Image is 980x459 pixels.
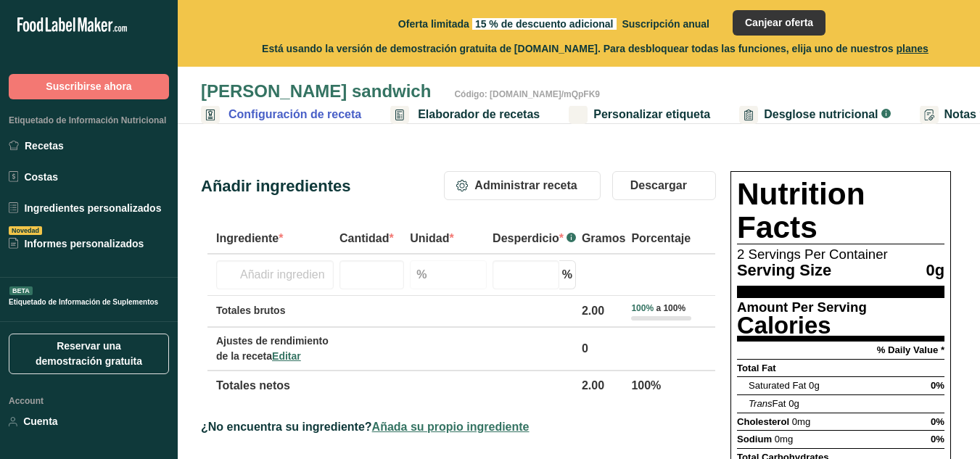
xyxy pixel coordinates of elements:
div: 2 Servings Per Container [737,247,944,262]
a: Desglose nutricional [739,105,890,124]
th: 100% [628,370,694,400]
span: Añada su propio ingrediente [372,418,530,436]
span: planes [897,43,928,54]
span: 0% [931,434,944,444]
div: Desperdicio [493,230,576,247]
span: Cholesterol [737,416,789,427]
span: Sodium [737,434,772,444]
span: Está usando la versión de demostración gratuita de [DOMAIN_NAME]. Para desbloquear todas las func... [262,41,928,57]
div: Calories [737,315,867,336]
div: Administrar receta [474,177,577,194]
span: Fat [749,398,786,409]
th: Totales netos [213,370,579,400]
section: % Daily Value * [737,342,944,359]
span: Gramos [582,230,625,247]
span: Desglose nutricional [764,106,878,123]
span: Editar [272,350,301,362]
div: Informes personalizados [9,236,144,252]
span: 15 % de descuento adicional [472,18,617,30]
div: Novedad [9,226,42,235]
span: Elaborador de recetas [418,106,540,123]
span: Personalizar etiqueta [593,106,710,123]
span: Configuración de receta [228,106,361,123]
th: 2.00 [579,370,628,400]
span: Saturated Fat [749,380,806,391]
span: 0mg [792,416,811,427]
span: Porcentaje [631,230,691,247]
div: Oferta limitada [365,15,709,32]
span: 0g [809,380,820,391]
div: [PERSON_NAME] sandwich [201,78,448,106]
span: Serving Size [737,262,831,280]
h1: Nutrition Facts [737,178,944,244]
div: Totales brutos [216,303,334,318]
span: Ingrediente [216,230,283,247]
span: Cantidad [339,230,394,247]
button: Canjear oferta [733,10,825,36]
span: 0mg [775,434,794,444]
span: 0g [788,398,799,409]
span: Descargar [630,177,687,194]
div: BETA [9,286,33,295]
button: Descargar [612,171,716,200]
span: Total Fat [737,363,776,373]
button: Suscribirse ahora [9,74,169,99]
span: 100% [631,303,654,313]
span: Unidad [410,230,453,247]
span: Canjear oferta [745,15,813,30]
div: Ajustes de rendimiento de la receta [216,334,334,364]
span: 0g [926,262,944,280]
span: Suscripción anual [622,18,709,30]
a: Elaborador de recetas [390,105,540,124]
div: 0 [582,340,625,357]
span: a 100% [656,303,685,313]
div: ¿No encuentra su ingrediente? [201,418,716,436]
span: Suscribirse ahora [46,79,131,94]
a: Reservar una demostración gratuita [9,334,169,374]
i: Trans [749,398,773,409]
div: Amount Per Serving [737,301,867,315]
button: Administrar receta [444,171,600,200]
span: 0% [931,380,944,391]
span: 0% [931,416,944,427]
div: Añadir ingredientes [201,174,351,198]
div: Código: [DOMAIN_NAME]/mQpFK9 [454,88,600,101]
div: 2.00 [582,302,625,320]
a: Personalizar etiqueta [569,105,710,124]
input: Añadir ingrediente [216,260,334,289]
a: Configuración de receta [201,105,361,124]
